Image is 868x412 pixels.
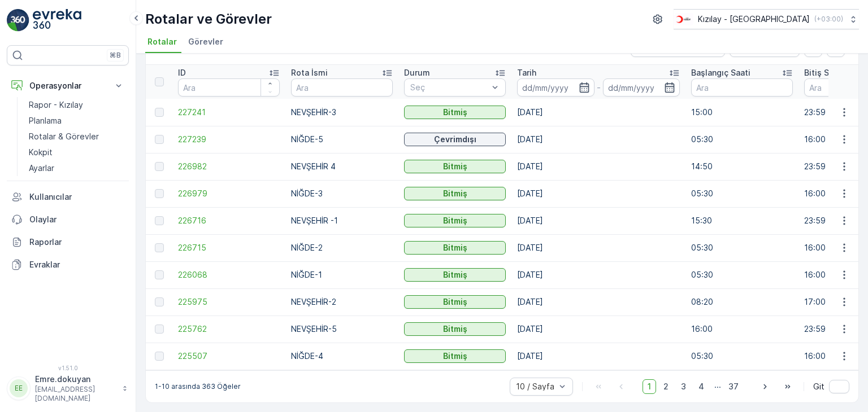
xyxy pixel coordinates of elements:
div: Toggle Row Selected [155,297,164,306]
p: NİĞDE-2 [291,242,393,253]
span: 225975 [178,296,280,308]
span: 37 [723,379,744,394]
p: Bitmiş [443,323,467,335]
p: Emre.dokuyan [35,374,116,385]
p: Çevrimdışı [434,134,476,145]
p: Bitmiş [443,107,467,118]
p: 1-10 arasında 363 Öğeler [155,382,241,391]
td: [DATE] [511,315,685,343]
button: Operasyonlar [7,74,129,97]
p: NEVŞEHİR -1 [291,215,393,226]
button: Bitmiş [404,268,506,282]
p: 05:30 [691,134,793,145]
input: dd/mm/yyyy [603,78,680,97]
button: Bitmiş [404,160,506,173]
p: Rotalar ve Görevler [145,10,272,28]
button: Çevrimdışı [404,133,506,146]
p: Bitmiş [443,215,467,226]
td: [DATE] [511,261,685,288]
p: 05:30 [691,188,793,199]
p: 05:30 [691,269,793,280]
p: NİĞDE-4 [291,350,393,362]
p: 05:30 [691,350,793,362]
p: Bitmiş [443,269,467,280]
p: Rapor - Kızılay [29,99,83,111]
p: NİĞDE-5 [291,134,393,145]
a: Ayarlar [24,160,129,176]
p: Bitmiş [443,188,467,199]
div: EE [10,379,28,397]
p: Kullanıcılar [29,191,124,203]
p: NEVŞEHİR 4 [291,161,393,172]
p: Bitmiş [443,161,467,172]
div: Toggle Row Selected [155,189,164,198]
a: 225762 [178,323,280,335]
button: Bitmiş [404,241,506,255]
span: 3 [676,379,691,394]
div: Toggle Row Selected [155,135,164,144]
div: Toggle Row Selected [155,108,164,117]
div: Toggle Row Selected [155,243,164,252]
p: Kokpit [29,147,53,158]
div: Toggle Row Selected [155,162,164,171]
a: 227241 [178,107,280,118]
input: Ara [291,78,393,97]
input: dd/mm/yyyy [517,78,594,97]
a: 226715 [178,242,280,253]
td: [DATE] [511,99,685,126]
p: Bitmiş [443,242,467,253]
div: Toggle Row Selected [155,352,164,361]
td: [DATE] [511,234,685,261]
td: [DATE] [511,288,685,315]
span: v 1.51.0 [7,365,129,371]
p: 05:30 [691,242,793,253]
span: Git [813,381,824,392]
p: Evraklar [29,259,124,270]
p: 15:00 [691,107,793,118]
a: Kokpit [24,144,129,160]
span: 2 [658,379,674,394]
p: Kızılay - [GEOGRAPHIC_DATA] [698,14,810,25]
p: NEVŞEHİR-3 [291,107,393,118]
button: EEEmre.dokuyan[EMAIL_ADDRESS][DOMAIN_NAME] [7,374,129,403]
button: Bitmiş [404,214,506,227]
span: 226068 [178,269,280,280]
img: logo_light-DOdMpM7g.png [33,9,81,32]
span: Görevler [188,36,223,47]
p: Rotalar & Görevler [29,131,99,142]
div: Toggle Row Selected [155,325,164,334]
input: Ara [691,78,793,97]
td: [DATE] [511,343,685,370]
p: Bitmiş [443,350,467,362]
a: 226982 [178,161,280,172]
span: 226979 [178,188,280,199]
button: Bitmiş [404,322,506,336]
a: Evraklar [7,253,129,276]
p: Operasyonlar [29,80,106,91]
a: 227239 [178,134,280,145]
p: Ayarlar [29,163,54,174]
div: Toggle Row Selected [155,216,164,225]
a: Olaylar [7,208,129,231]
button: Bitmiş [404,187,506,200]
p: Bitmiş [443,296,467,308]
td: [DATE] [511,126,685,153]
p: Başlangıç Saati [691,67,750,78]
p: Tarih [517,67,536,78]
p: - [597,81,601,94]
p: ⌘B [110,51,121,60]
td: [DATE] [511,207,685,234]
a: Planlama [24,113,129,129]
a: Raporlar [7,231,129,253]
button: Bitmiş [404,295,506,309]
a: 225507 [178,350,280,362]
div: Toggle Row Selected [155,270,164,279]
a: 226716 [178,215,280,226]
p: ( +03:00 ) [814,15,843,24]
input: Ara [178,78,280,97]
